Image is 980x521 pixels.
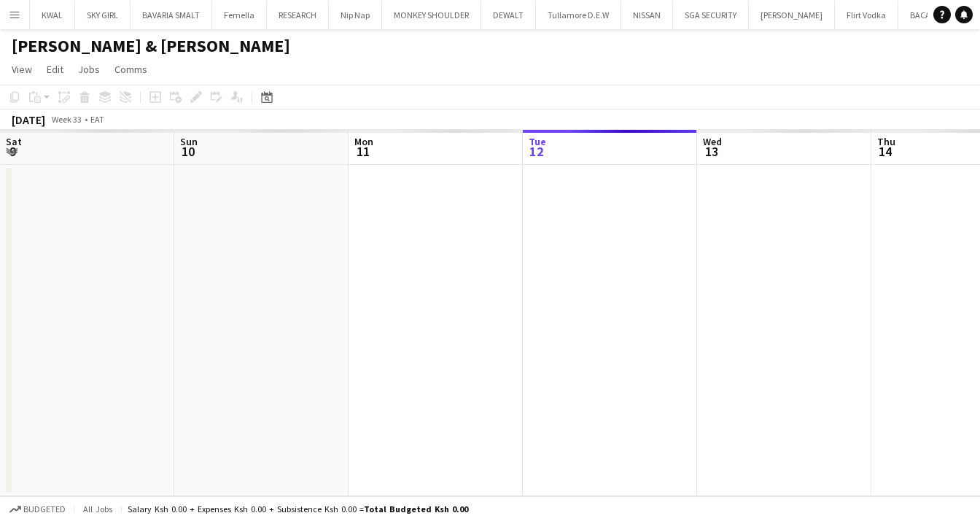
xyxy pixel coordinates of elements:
[114,63,147,76] span: Comms
[23,504,66,514] span: Budgeted
[6,60,38,79] a: View
[72,60,106,79] a: Jobs
[673,1,749,29] button: SGA SECURITY
[131,1,212,29] button: BAVARIA SMALT
[75,1,131,29] button: SKY GIRL
[354,135,373,148] span: Mon
[6,135,22,148] span: Sat
[536,1,621,29] button: Tullamore D.E.W
[898,1,955,29] button: BACARDI
[178,143,198,160] span: 10
[529,135,546,148] span: Tue
[382,1,481,29] button: MONKEY SHOULDER
[212,1,267,29] button: Femella
[703,135,722,148] span: Wed
[78,63,100,76] span: Jobs
[128,503,468,514] div: Salary Ksh 0.00 + Expenses Ksh 0.00 + Subsistence Ksh 0.00 =
[481,1,536,29] button: DEWALT
[12,63,32,76] span: View
[835,1,898,29] button: Flirt Vodka
[329,1,382,29] button: Nip Nap
[875,143,895,160] span: 14
[4,143,22,160] span: 9
[621,1,673,29] button: NISSAN
[90,114,104,125] div: EAT
[47,63,63,76] span: Edit
[749,1,835,29] button: [PERSON_NAME]
[48,114,85,125] span: Week 33
[364,503,468,514] span: Total Budgeted Ksh 0.00
[701,143,722,160] span: 13
[12,35,290,57] h1: [PERSON_NAME] & [PERSON_NAME]
[30,1,75,29] button: KWAL
[41,60,69,79] a: Edit
[7,501,68,517] button: Budgeted
[80,503,115,514] span: All jobs
[180,135,198,148] span: Sun
[267,1,329,29] button: RESEARCH
[877,135,895,148] span: Thu
[352,143,373,160] span: 11
[526,143,546,160] span: 12
[12,112,45,127] div: [DATE]
[109,60,153,79] a: Comms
